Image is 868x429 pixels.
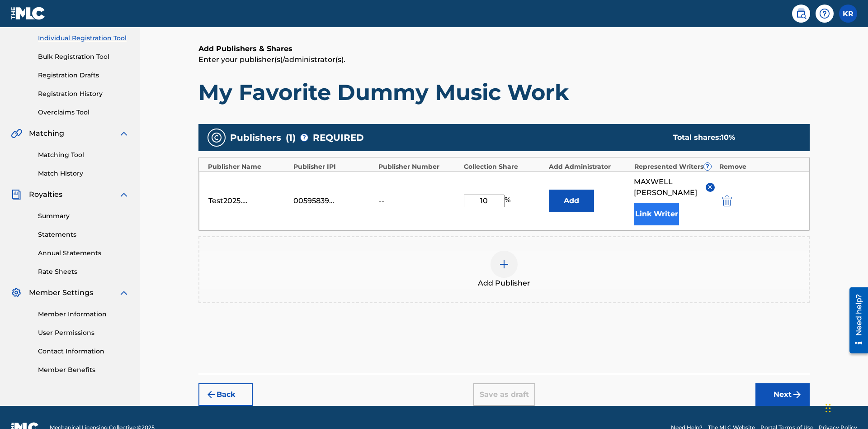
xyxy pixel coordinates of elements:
[464,162,545,172] div: Collection Share
[38,89,129,99] a: Registration History
[198,383,253,406] button: Back
[634,203,679,225] button: Link Writer
[634,176,698,198] span: MAXWELL [PERSON_NAME]
[11,189,22,200] img: Royalties
[792,389,802,400] img: f7272a7cc735f4ea7f67.svg
[549,162,630,172] div: Add Administrator
[38,365,129,375] a: Member Benefits
[478,278,530,289] span: Add Publisher
[118,189,129,200] img: expand
[198,79,810,106] h1: My Favorite Dummy Music Work
[839,5,857,23] div: User Menu
[792,5,810,23] a: Public Search
[673,132,792,143] div: Total shares:
[722,195,732,206] img: 12a2ab48e56ec057fbd8.svg
[29,287,93,298] span: Member Settings
[286,131,296,144] span: ( 1 )
[707,184,713,191] img: remove-from-list-button
[38,328,129,338] a: User Permissions
[38,347,129,356] a: Contact Information
[29,128,64,139] span: Matching
[211,132,222,143] img: publishers
[38,230,129,239] a: Statements
[29,189,62,200] span: Royalties
[198,43,810,54] h6: Add Publishers & Shares
[118,128,129,139] img: expand
[11,7,46,20] img: MLC Logo
[38,267,129,276] a: Rate Sheets
[634,162,715,172] div: Represented Writers
[38,211,129,221] a: Summary
[499,259,509,270] img: add
[721,133,735,142] span: 10 %
[198,54,810,65] p: Enter your publisher(s)/administrator(s).
[38,248,129,258] a: Annual Statements
[843,284,868,358] iframe: Resource Center
[11,287,22,298] img: Member Settings
[816,5,834,23] div: Help
[796,8,807,19] img: search
[826,395,831,422] div: Drag
[293,162,374,172] div: Publisher IPI
[230,131,281,144] span: Publishers
[11,128,22,139] img: Matching
[719,162,800,172] div: Remove
[755,383,810,406] button: Next
[823,386,868,429] iframe: Chat Widget
[118,287,129,298] img: expand
[38,310,129,319] a: Member Information
[38,108,129,117] a: Overclaims Tool
[313,131,364,144] span: REQUIRED
[38,71,129,80] a: Registration Drafts
[38,150,129,160] a: Matching Tool
[378,162,459,172] div: Publisher Number
[208,162,289,172] div: Publisher Name
[38,33,129,43] a: Individual Registration Tool
[819,8,830,19] img: help
[38,169,129,178] a: Match History
[301,134,308,141] span: ?
[38,52,129,62] a: Bulk Registration Tool
[549,190,594,212] button: Add
[206,389,217,400] img: 7ee5dd4eb1f8a8e3ef2f.svg
[704,163,711,170] span: ?
[505,195,513,207] span: %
